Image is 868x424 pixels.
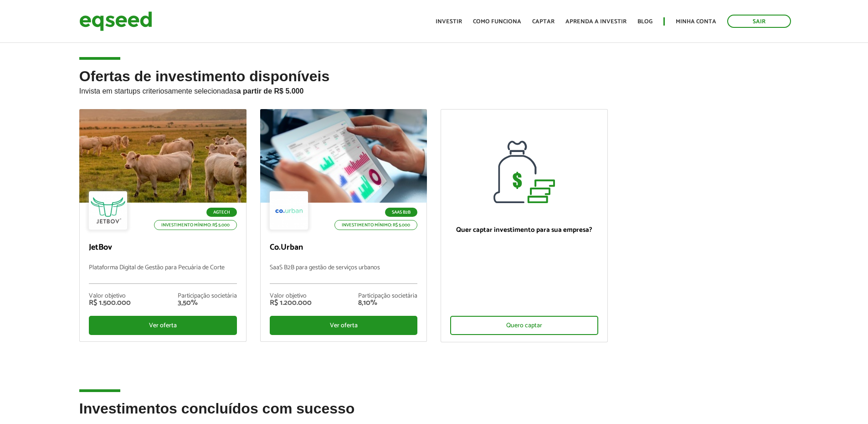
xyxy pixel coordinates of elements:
[89,243,237,253] p: JetBov
[334,220,417,230] p: Investimento mínimo: R$ 5.000
[727,15,791,28] a: Sair
[565,19,627,25] a: Aprenda a investir
[79,9,152,33] img: EqSeed
[79,68,789,109] h2: Ofertas de investimento disponíveis
[206,208,237,217] p: Agtech
[260,109,427,342] a: SaaS B2B Investimento mínimo: R$ 5.000 Co.Urban SaaS B2B para gestão de serviços urbanos Valor ob...
[154,220,237,230] p: Investimento mínimo: R$ 5.000
[89,316,237,335] div: Ver oferta
[441,109,608,342] a: Quer captar investimento para sua empresa? Quero captar
[358,299,417,307] div: 8,10%
[178,299,237,307] div: 3,50%
[79,84,789,95] p: Invista em startups criteriosamente selecionadas
[637,19,652,25] a: Blog
[676,19,716,25] a: Minha conta
[89,293,131,299] div: Valor objetivo
[237,87,304,95] strong: a partir de R$ 5.000
[270,299,312,307] div: R$ 1.200.000
[178,293,237,299] div: Participação societária
[270,264,418,284] p: SaaS B2B para gestão de serviços urbanos
[385,208,417,217] p: SaaS B2B
[450,226,598,234] p: Quer captar investimento para sua empresa?
[89,299,131,307] div: R$ 1.500.000
[473,19,521,25] a: Como funciona
[270,243,418,253] p: Co.Urban
[450,316,598,335] div: Quero captar
[532,19,555,25] a: Captar
[358,293,417,299] div: Participação societária
[436,19,462,25] a: Investir
[89,264,237,284] p: Plataforma Digital de Gestão para Pecuária de Corte
[270,293,312,299] div: Valor objetivo
[79,109,247,342] a: Agtech Investimento mínimo: R$ 5.000 JetBov Plataforma Digital de Gestão para Pecuária de Corte V...
[270,316,418,335] div: Ver oferta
